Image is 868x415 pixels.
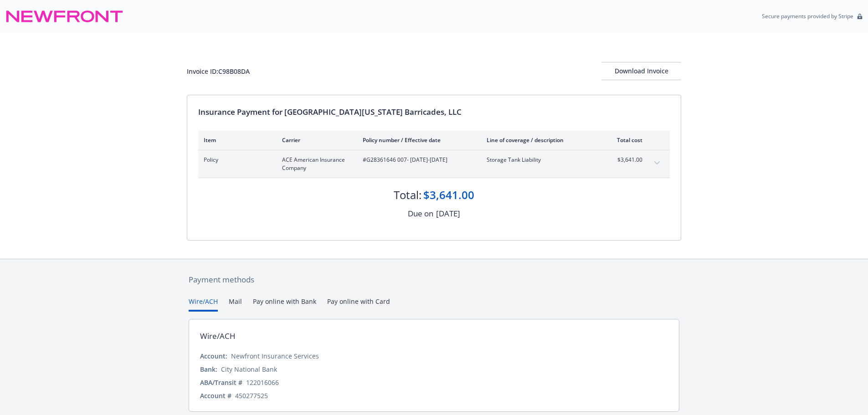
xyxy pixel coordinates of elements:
span: Storage Tank Liability [487,156,594,164]
div: Carrier [282,136,348,144]
div: Account # [200,391,231,400]
div: ABA/Transit # [200,378,242,387]
button: Mail [229,297,242,312]
div: Payment methods [189,274,679,286]
div: Wire/ACH [200,330,236,342]
button: Pay online with Bank [253,297,316,312]
div: Line of coverage / description [487,136,594,144]
div: City National Bank [221,364,277,374]
span: Policy [204,156,267,164]
p: Secure payments provided by Stripe [762,12,853,20]
span: #G28361646 007 - [DATE]-[DATE] [363,156,472,164]
div: Due on [408,208,433,220]
button: Download Invoice [601,62,681,80]
div: Account: [200,351,227,361]
div: 450277525 [235,391,268,400]
div: 122016066 [246,378,279,387]
div: Invoice ID: C98B08DA [187,67,250,76]
div: Insurance Payment for [GEOGRAPHIC_DATA][US_STATE] Barricades, LLC [198,106,670,118]
div: [DATE] [436,208,460,220]
span: $3,641.00 [608,156,642,164]
div: Item [204,136,267,144]
div: Download Invoice [601,62,681,80]
div: Bank: [200,364,217,374]
div: Total: [394,187,421,203]
div: Policy number / Effective date [363,136,472,144]
span: ACE American Insurance Company [282,156,348,172]
div: PolicyACE American Insurance Company#G28361646 007- [DATE]-[DATE]Storage Tank Liability$3,641.00e... [198,150,670,178]
button: Wire/ACH [189,297,218,312]
button: Pay online with Card [327,297,390,312]
div: $3,641.00 [423,187,474,203]
div: Total cost [608,136,642,144]
div: Newfront Insurance Services [231,351,319,361]
button: expand content [650,156,664,170]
